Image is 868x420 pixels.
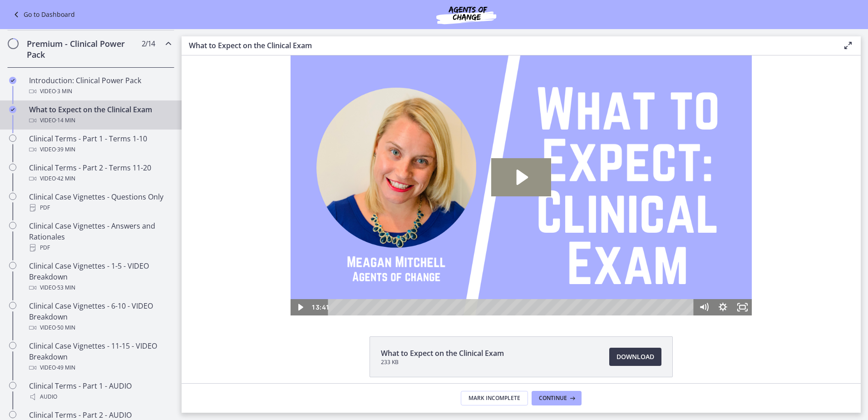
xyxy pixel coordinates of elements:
[182,55,861,315] iframe: Video Lesson
[109,244,128,260] button: Play Video
[189,40,828,51] h3: What to Expect on the Clinical Exam
[153,244,508,260] div: Playbar
[609,348,661,366] a: Download
[29,340,171,373] div: Clinical Case Vignettes - 11-15 - VIDEO Breakdown
[532,391,582,405] button: Continue
[56,322,75,333] span: · 50 min
[412,4,521,25] img: Agents of Change Social Work Test Prep
[532,244,551,260] button: Show settings menu
[29,322,171,333] div: Video
[56,173,75,184] span: · 42 min
[381,359,504,366] span: 233 KB
[461,391,528,405] button: Mark Incomplete
[29,282,171,293] div: Video
[29,144,171,155] div: Video
[56,115,75,126] span: · 14 min
[616,351,654,362] span: Download
[29,133,171,155] div: Clinical Terms - Part 1 - Terms 1-10
[9,106,16,113] i: Completed
[29,380,171,402] div: Clinical Terms - Part 1 - AUDIO
[310,103,370,141] button: Play Video: ccjn1u33vq49vff5aebg.mp4
[56,362,75,373] span: · 49 min
[29,86,171,97] div: Video
[56,144,75,155] span: · 39 min
[11,9,75,20] a: Go to Dashboard
[29,162,171,184] div: Clinical Terms - Part 2 - Terms 11-20
[29,260,171,293] div: Clinical Case Vignettes - 1-5 - VIDEO Breakdown
[29,191,171,213] div: Clinical Case Vignettes - Questions Only
[29,362,171,373] div: Video
[551,244,570,260] button: Fullscreen
[29,115,171,126] div: Video
[56,282,75,293] span: · 53 min
[29,202,171,213] div: PDF
[29,104,171,126] div: What to Expect on the Clinical Exam
[56,86,72,97] span: · 3 min
[9,77,16,84] i: Completed
[539,395,567,402] span: Continue
[29,75,171,97] div: Introduction: Clinical Power Pack
[513,244,532,260] button: Mute
[469,395,520,402] span: Mark Incomplete
[29,242,171,253] div: PDF
[29,173,171,184] div: Video
[27,38,138,60] h2: Premium - Clinical Power Pack
[29,220,171,253] div: Clinical Case Vignettes - Answers and Rationales
[142,38,155,49] span: 2 / 14
[29,300,171,333] div: Clinical Case Vignettes - 6-10 - VIDEO Breakdown
[381,348,504,359] span: What to Expect on the Clinical Exam
[29,391,171,402] div: Audio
